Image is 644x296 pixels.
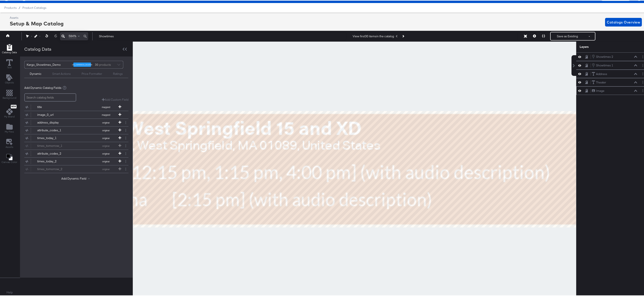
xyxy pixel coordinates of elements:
div: Catalog Data [24,45,51,52]
span: My Files [5,129,14,133]
span: Catalog Data [2,50,17,53]
span: Objects [5,80,14,84]
div: products [94,60,107,68]
div: times_today_2 [37,159,68,163]
button: Assets [3,137,16,149]
div: View first 30 items in the catalog [353,34,394,38]
span: original [94,136,118,139]
span: 584% [69,33,76,38]
div: image_0_urlmapped [24,110,128,118]
span: Products [4,5,17,9]
div: ctv_commerce_location [73,62,91,66]
span: original [94,121,118,124]
button: Add Custom Field [102,97,128,101]
div: Theater [596,80,606,84]
span: original [94,159,118,162]
span: original [94,128,118,131]
span: Background [3,96,16,99]
span: mapped [94,113,118,116]
button: Showtimes 2 [592,54,613,58]
div: times_today_1 [37,135,68,139]
button: NewMy Brand [2,103,17,119]
div: Showtimes 2 [596,54,613,58]
div: Dynamic [30,71,42,75]
button: Next Product [400,32,406,39]
strong: 30 [94,60,99,68]
div: Showtimes 1 [596,63,613,67]
div: address_displayoriginal [24,118,128,126]
button: times_today_2original [24,157,123,164]
div: Assets [10,15,64,19]
button: Theater [592,80,606,84]
span: original [94,152,118,155]
span: mapped [94,105,118,108]
button: Save as Existing [551,32,584,39]
div: times_tomorrow_2original [24,165,128,172]
button: attribute_codes_2original [24,149,123,157]
div: Layers [580,44,624,48]
button: Image [592,88,605,92]
div: attribute_codes_2 [37,151,68,155]
div: Kargo_Showtimes_Demo [27,60,70,68]
span: New [11,105,17,107]
div: times_today_2original [24,157,128,164]
input: Search catalog fields [24,93,76,101]
span: Text [7,65,12,69]
button: address_displayoriginal [24,118,123,126]
span: / [17,5,22,9]
div: Smart Actions [52,71,71,75]
div: image_0_url [37,112,68,116]
div: titlemapped [24,103,128,110]
div: Image [596,88,604,92]
span: Canvas Color [2,160,17,163]
div: Price Formatter [82,71,102,75]
button: Address [592,71,607,76]
button: attribute_codes_1original [24,126,123,133]
div: times_today_1original [24,134,128,141]
span: Catalogs Overview [607,19,640,25]
div: attribute_codes_1 [37,128,68,132]
span: My Brand [4,114,15,118]
div: Address [596,71,607,75]
div: address_display [37,120,68,124]
button: Showtimes 1 [592,62,613,67]
button: titlemapped [24,103,123,110]
button: Add Text [2,73,17,85]
button: Add Files [2,122,17,134]
button: image_0_urlmapped [24,110,123,118]
a: Product Catalogs [22,5,46,9]
div: times_tomorrow_1original [24,141,128,149]
button: Help [3,288,16,296]
div: title [37,104,68,108]
button: Text [4,58,15,70]
span: Assets [6,145,13,148]
button: times_today_1original [24,134,123,141]
div: Setup & Map Catalog [10,19,64,27]
span: Add Dynamic Catalog Fields [24,85,62,89]
div: attribute_codes_1original [24,126,128,133]
div: attribute_codes_2original [24,149,128,157]
a: Help [6,290,13,294]
button: Catalogs Overview [605,17,642,26]
button: Add Dynamic Field [61,176,91,180]
div: Ratings [113,71,123,75]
